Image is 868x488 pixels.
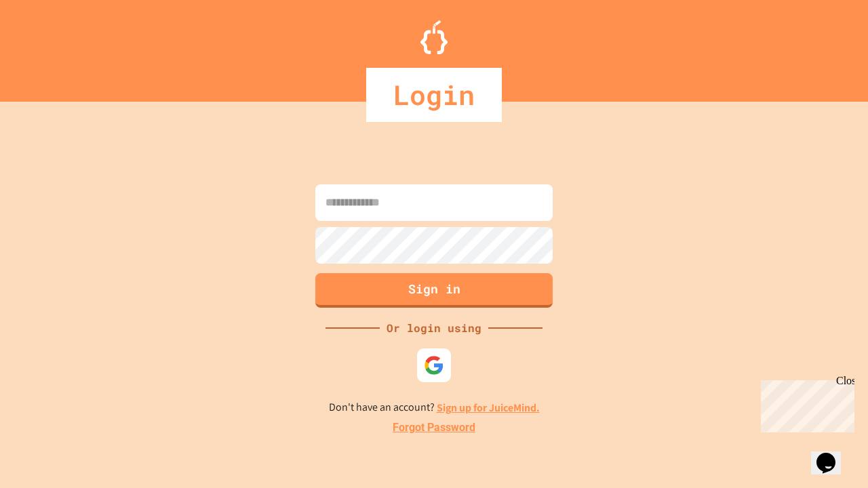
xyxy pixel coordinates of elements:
div: Or login using [380,320,488,336]
a: Forgot Password [393,420,475,436]
p: Don't have an account? [329,399,540,416]
iframe: chat widget [755,375,854,432]
a: Sign up for JuiceMind. [437,401,540,415]
button: Sign in [315,273,553,308]
div: Chat with us now!Close [5,5,94,86]
iframe: chat widget [811,434,854,474]
div: Login [366,68,502,122]
img: google-icon.svg [424,355,444,375]
img: Logo.svg [420,20,448,54]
